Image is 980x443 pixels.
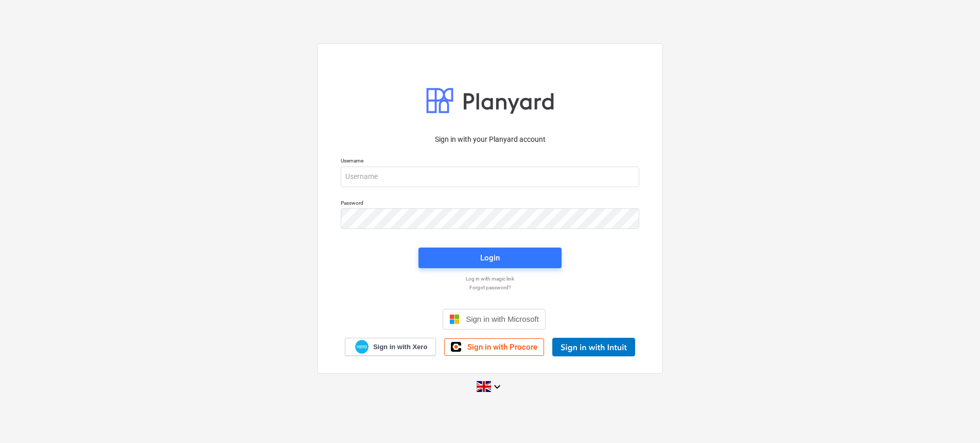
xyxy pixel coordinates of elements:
a: Forgot password? [336,284,644,291]
p: Sign in with your Planyard account [341,134,639,145]
span: Sign in with Procore [467,342,537,352]
p: Username [341,157,639,166]
input: Username [341,167,639,187]
span: Sign in with Xero [373,342,427,352]
a: Log in with magic link [336,275,644,282]
div: Login [480,251,500,265]
i: keyboard_arrow_down [491,381,503,393]
a: Sign in with Xero [345,338,436,356]
button: Login [418,248,562,268]
p: Password [341,200,639,208]
a: Sign in with Procore [444,338,544,356]
span: Sign in with Microsoft [466,315,539,323]
img: Xero logo [355,340,369,354]
img: Microsoft logo [449,314,460,324]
